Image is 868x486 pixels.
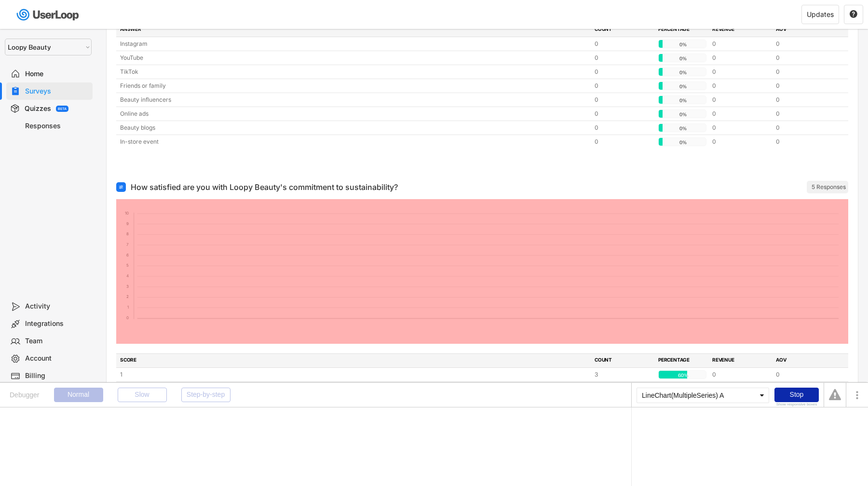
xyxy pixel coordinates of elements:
[776,67,834,76] div: 0
[120,67,589,76] div: TikTok
[661,68,705,77] div: 0%
[595,40,652,48] div: 0
[661,54,705,63] div: 0%
[120,54,589,62] div: YouTube
[712,95,770,104] div: 0
[120,95,589,104] div: Beauty influencers
[126,294,129,299] tspan: 2
[850,10,857,18] text: 
[661,82,705,91] div: 0%
[774,403,819,406] div: Show responsive boxes
[120,356,589,365] div: SCORE
[595,137,652,146] div: 0
[595,370,652,379] div: 3
[776,137,834,146] div: 0
[774,388,819,402] div: Stop
[661,371,705,379] div: 60%
[595,109,652,118] div: 0
[712,123,770,132] div: 0
[712,370,770,379] div: 0
[812,183,846,191] div: 5 Responses
[661,110,705,119] div: 0%
[127,305,129,310] tspan: 1
[807,11,834,18] div: Updates
[120,370,589,379] div: 1
[776,109,834,118] div: 0
[25,302,89,311] div: Activity
[595,356,652,365] div: COUNT
[25,121,89,131] div: Responses
[661,124,705,133] div: 0%
[712,40,770,48] div: 0
[25,104,51,113] div: Quizzes
[776,123,834,132] div: 0
[776,95,834,104] div: 0
[776,40,834,48] div: 0
[661,40,705,49] div: 0%
[712,67,770,76] div: 0
[120,26,589,34] div: ANSWER
[658,26,706,34] div: PERCENTAGE
[661,96,705,105] div: 0%
[25,87,89,96] div: Surveys
[776,356,834,365] div: AOV
[658,356,706,365] div: PERCENTAGE
[14,5,82,25] img: userloop-logo-01.svg
[131,181,398,193] div: How satisfied are you with Loopy Beauty's commitment to sustainability?
[595,67,652,76] div: 0
[595,26,652,34] div: COUNT
[595,54,652,62] div: 0
[776,26,834,34] div: AOV
[712,356,770,365] div: REVENUE
[126,221,129,226] tspan: 9
[126,231,129,236] tspan: 8
[126,315,129,320] tspan: 0
[25,337,89,346] div: Team
[637,388,769,403] div: LineChart(MultipleSeries) A
[712,26,770,34] div: REVENUE
[776,81,834,90] div: 0
[712,109,770,118] div: 0
[25,319,89,328] div: Integrations
[25,354,89,363] div: Account
[25,69,89,79] div: Home
[118,184,124,190] img: Number Score
[126,263,129,268] tspan: 5
[595,81,652,90] div: 0
[776,370,834,379] div: 0
[120,40,589,48] div: Instagram
[849,10,858,19] button: 
[776,54,834,62] div: 0
[712,54,770,62] div: 0
[126,284,129,289] tspan: 3
[126,253,129,257] tspan: 6
[120,123,589,132] div: Beauty blogs
[125,211,129,216] tspan: 10
[120,81,589,90] div: Friends or family
[120,109,589,118] div: Online ads
[58,107,67,110] div: BETA
[595,123,652,132] div: 0
[126,242,129,247] tspan: 7
[595,95,652,104] div: 0
[712,81,770,90] div: 0
[120,137,589,146] div: In-store event
[661,138,705,147] div: 0%
[712,137,770,146] div: 0
[25,371,89,380] div: Billing
[126,273,129,278] tspan: 4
